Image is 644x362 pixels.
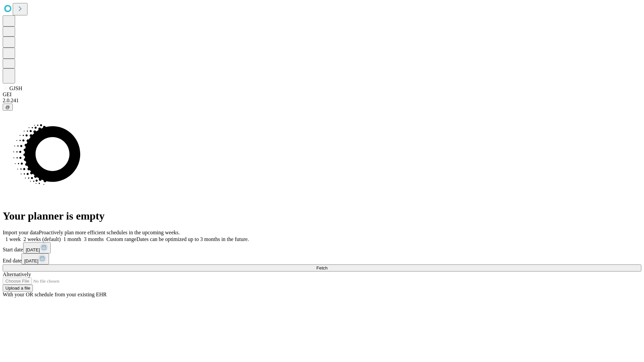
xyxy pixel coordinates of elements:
span: [DATE] [24,258,38,263]
div: GEI [3,92,641,98]
span: Alternatively [3,271,31,277]
button: @ [3,104,13,111]
span: 1 week [5,236,21,242]
span: 1 month [63,236,81,242]
span: Proactively plan more efficient schedules in the upcoming weeks. [39,230,180,235]
button: [DATE] [21,253,49,264]
span: Dates can be optimized up to 3 months in the future. [137,236,249,242]
h1: Your planner is empty [3,210,641,222]
button: Upload a file [3,285,33,292]
span: 2 weeks (default) [23,236,61,242]
span: @ [5,105,10,110]
button: [DATE] [23,242,51,253]
span: Import your data [3,230,39,235]
div: End date [3,253,641,264]
span: GJSH [9,85,22,91]
span: Custom range [106,236,136,242]
button: Fetch [3,264,641,271]
span: With your OR schedule from your existing EHR [3,292,107,297]
span: Fetch [316,265,327,270]
div: 2.0.241 [3,98,641,104]
span: [DATE] [26,247,40,252]
span: 3 months [84,236,104,242]
div: Start date [3,242,641,253]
